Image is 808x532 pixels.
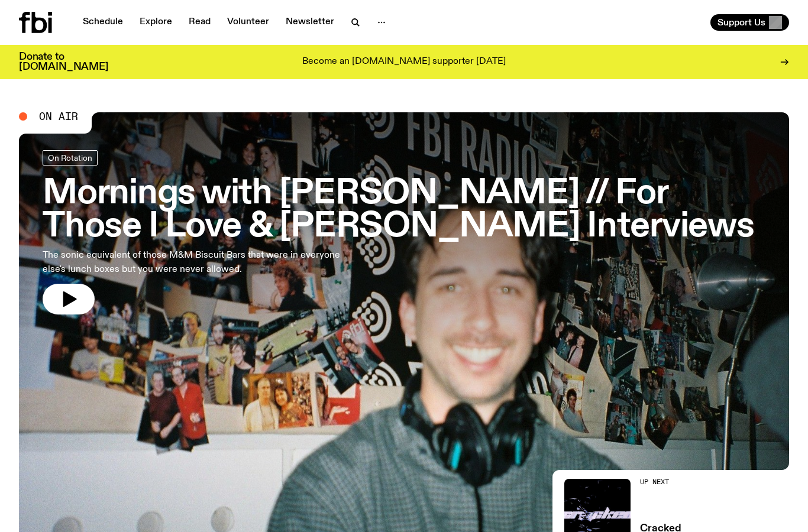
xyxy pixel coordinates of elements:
[182,14,218,31] a: Read
[717,17,765,28] span: Support Us
[132,14,179,31] a: Explore
[279,14,341,31] a: Newsletter
[43,177,765,244] h3: Mornings with [PERSON_NAME] // For Those I Love & [PERSON_NAME] Interviews
[39,111,78,122] span: On Air
[43,248,345,277] p: The sonic equivalent of those M&M Biscuit Bars that were in everyone else's lunch boxes but you w...
[76,14,130,31] a: Schedule
[640,479,730,485] h2: Up Next
[43,150,98,166] a: On Rotation
[43,150,765,314] a: Mornings with [PERSON_NAME] // For Those I Love & [PERSON_NAME] InterviewsThe sonic equivalent of...
[48,153,92,162] span: On Rotation
[302,57,506,67] p: Become an [DOMAIN_NAME] supporter [DATE]
[19,52,108,72] h3: Donate to [DOMAIN_NAME]
[220,14,276,31] a: Volunteer
[710,14,789,31] button: Support Us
